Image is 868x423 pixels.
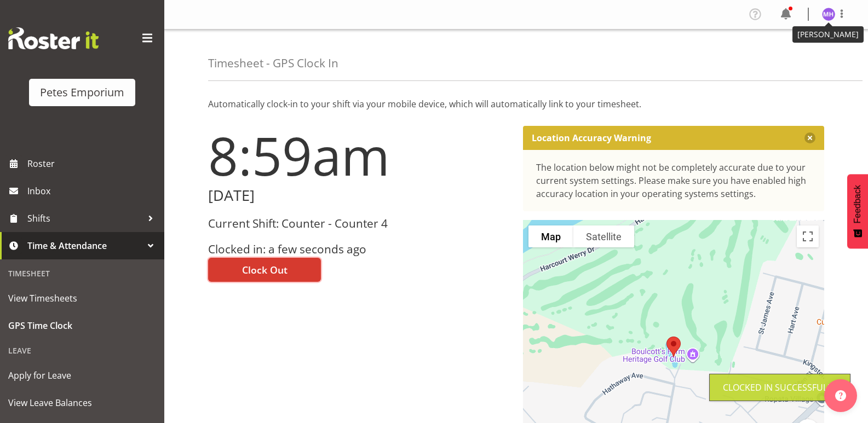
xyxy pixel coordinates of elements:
[804,132,815,143] button: Close message
[8,317,156,334] span: GPS Time Clock
[3,312,162,339] a: GPS Time Clock
[536,161,812,200] div: The location below might not be completely accurate due to your current system settings. Please m...
[27,183,159,199] span: Inbox
[208,97,824,111] p: Automatically clock-in to your shift via your mobile device, which will automatically link to you...
[242,263,288,277] span: Clock Out
[208,57,338,69] h4: Timesheet - GPS Clock In
[208,187,510,204] h2: [DATE]
[532,132,651,143] p: Location Accuracy Warning
[853,185,863,223] span: Feedback
[573,225,634,247] button: Show satellite imagery
[3,285,162,312] a: View Timesheets
[27,155,159,172] span: Roster
[723,381,837,394] div: Clocked in Successfully
[208,258,321,282] button: Clock Out
[208,126,510,185] h1: 8:59am
[835,390,846,401] img: help-xxl-2.png
[40,84,124,101] div: Petes Emporium
[8,27,99,49] img: Rosterit website logo
[797,225,819,247] button: Toggle fullscreen view
[8,290,156,306] span: View Timesheets
[847,174,868,248] button: Feedback - Show survey
[3,389,162,416] a: View Leave Balances
[822,8,835,21] img: mackenzie-halford4471.jpg
[208,217,510,230] h3: Current Shift: Counter - Counter 4
[3,362,162,389] a: Apply for Leave
[8,395,156,411] span: View Leave Balances
[3,262,162,285] div: Timesheet
[3,339,162,362] div: Leave
[528,225,573,247] button: Show street map
[208,243,510,256] h3: Clocked in: a few seconds ago
[27,210,142,227] span: Shifts
[27,237,142,254] span: Time & Attendance
[8,367,156,384] span: Apply for Leave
